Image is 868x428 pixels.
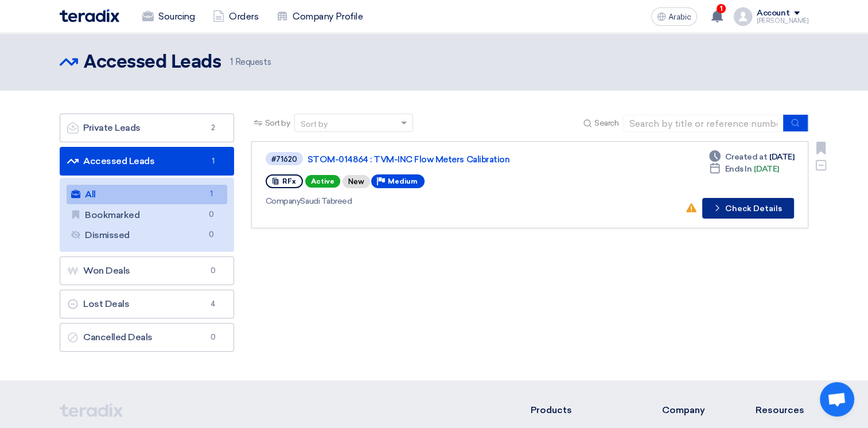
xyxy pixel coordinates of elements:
[725,163,752,175] span: Ends In
[60,323,234,352] a: Cancelled Deals0
[668,13,691,21] span: Arabic
[756,403,808,417] li: Resources
[308,154,594,165] a: STOM-014864 : TVM-INC Flow Meters Calibration
[702,198,794,219] button: Check Details
[661,403,721,417] li: Company
[229,10,258,24] font: Orders
[60,114,234,142] a: Private Leads2
[204,188,218,200] span: 1
[158,10,194,24] font: Sourcing
[235,57,271,67] font: Requests
[725,205,782,213] font: Check Details
[725,151,767,163] span: Created at
[271,155,297,163] div: #71620
[60,290,234,318] a: Lost Deals4
[734,7,752,26] img: profile_test.png
[305,175,340,188] span: Active
[293,10,363,24] font: Company Profile
[757,18,808,24] div: [PERSON_NAME]
[71,189,96,200] font: All
[67,298,129,309] font: Lost Deals
[204,4,267,29] a: Orders
[67,265,130,276] font: Won Deals
[531,403,628,417] li: Products
[230,57,233,67] span: 1
[266,196,301,206] span: Company
[67,155,154,166] font: Accessed Leads
[67,122,141,133] font: Private Leads
[60,256,234,285] a: Won Deals0
[71,209,139,220] font: Bookmarked
[133,4,204,29] a: Sourcing
[204,229,218,241] span: 0
[204,209,218,221] span: 0
[301,118,328,130] div: Sort by
[623,115,784,132] input: Search by title or reference number
[754,163,779,175] font: [DATE]
[388,177,418,185] span: Medium
[206,155,220,167] span: 1
[60,147,234,176] a: Accessed Leads1
[342,175,370,188] div: New
[60,9,119,22] img: Teradix logo
[769,151,794,163] font: [DATE]
[717,4,726,13] span: 1
[266,196,352,206] font: Saudi Tabreed
[594,117,618,129] span: Search
[84,51,221,74] h2: Accessed Leads
[651,7,697,26] button: Arabic
[206,332,220,343] span: 0
[757,9,789,18] div: Account
[282,177,296,185] span: RFx
[820,382,854,417] div: Open chat
[206,265,220,277] span: 0
[265,117,290,129] span: Sort by
[71,229,130,240] font: Dismissed
[206,298,220,310] span: 4
[206,122,220,134] span: 2
[67,332,153,343] font: Cancelled Deals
